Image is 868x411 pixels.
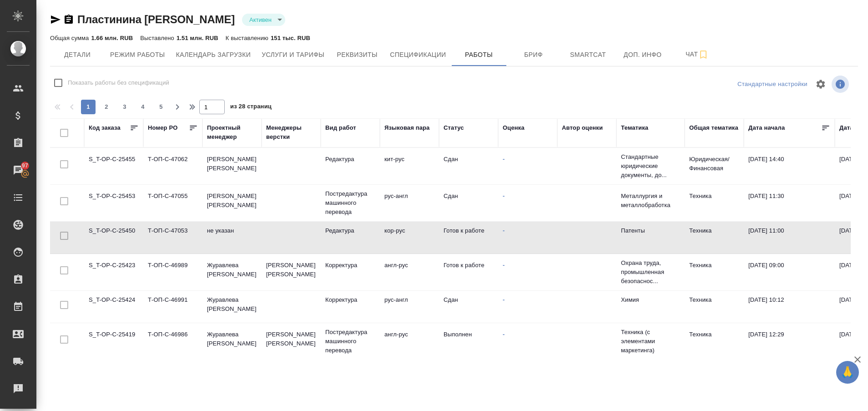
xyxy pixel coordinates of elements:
td: Юридическая/Финансовая [685,150,744,182]
button: 3 [117,100,132,114]
td: [DATE] 14:40 [744,150,835,182]
div: Оценка [503,123,525,132]
div: Языковая пара [384,123,430,132]
a: - [503,262,505,269]
a: - [503,156,505,162]
span: Работы [457,49,501,61]
div: Код заказа [89,123,121,132]
td: [DATE] 10:12 [744,291,835,323]
td: Сдан [439,187,498,219]
p: 1.66 млн. RUB [91,35,133,41]
p: Постредактура машинного перевода [325,328,375,355]
p: Химия [621,295,680,304]
span: Спецификации [390,49,446,61]
span: 4 [136,102,150,112]
p: Выставлено [140,35,177,41]
td: не указан [202,222,262,254]
span: Реквизиты [335,49,379,61]
div: Проектный менеджер [207,123,257,142]
td: рус-англ [380,187,439,219]
span: Режим работы [110,49,165,61]
p: К выставлению [226,35,271,41]
button: 5 [154,100,168,114]
p: Стандартные юридические документы, до... [621,152,680,180]
td: S_T-OP-C-25423 [84,256,143,288]
div: Менеджеры верстки [266,123,316,142]
a: - [503,227,505,234]
span: 97 [16,161,34,170]
a: - [503,331,505,338]
td: S_T-OP-C-25453 [84,187,143,219]
td: [DATE] 12:29 [744,325,835,357]
svg: Подписаться [698,49,709,60]
div: Вид работ [325,123,356,132]
span: Детали [56,49,99,61]
button: Скопировать ссылку для ЯМессенджера [50,14,61,25]
span: 🙏 [840,363,855,382]
td: [DATE] 11:00 [744,222,835,254]
td: [DATE] 09:00 [744,256,835,288]
div: Номер PO [148,123,177,132]
p: Редактура [325,226,375,235]
td: Техника [685,256,744,288]
td: Техника [685,187,744,219]
span: 3 [117,102,132,112]
td: Техника [685,291,744,323]
button: 🙏 [836,361,859,384]
p: 1.51 млн. RUB [177,35,218,41]
td: Сдан [439,150,498,182]
span: 5 [154,102,168,112]
td: Готов к работе [439,222,498,254]
td: Техника [685,325,744,357]
td: Сдан [439,291,498,323]
p: Техника (с элементами маркетинга) [621,328,680,355]
td: [PERSON_NAME] [PERSON_NAME] [262,325,321,357]
td: англ-рус [380,256,439,288]
td: англ-рус [380,325,439,357]
button: 4 [136,100,150,114]
td: рус-англ [380,291,439,323]
td: Т-ОП-С-47062 [143,150,202,182]
p: Металлургия и металлобработка [621,192,680,210]
td: Т-ОП-С-46986 [143,325,202,357]
td: S_T-OP-C-25450 [84,222,143,254]
p: Общая сумма [50,35,91,41]
td: Журавлева [PERSON_NAME] [202,291,262,323]
td: [PERSON_NAME] [PERSON_NAME] [202,150,262,182]
p: Патенты [621,226,680,235]
td: [PERSON_NAME] [PERSON_NAME] [202,187,262,219]
div: Активен [242,14,285,26]
a: 97 [2,159,34,182]
span: 2 [99,102,114,112]
div: Статус [444,123,464,132]
td: кит-рус [380,150,439,182]
td: Т-ОП-С-47055 [143,187,202,219]
div: Дата начала [748,123,785,132]
td: Т-ОП-С-47053 [143,222,202,254]
p: 151 тыс. RUB [271,35,310,41]
div: Тематика [621,123,648,132]
td: Журавлева [PERSON_NAME] [202,256,262,288]
p: Постредактура машинного перевода [325,189,375,217]
span: Календарь загрузки [176,49,251,61]
td: S_T-OP-C-25424 [84,291,143,323]
td: [DATE] 11:30 [744,187,835,219]
button: Активен [247,16,274,24]
td: Журавлева [PERSON_NAME] [202,325,262,357]
span: Посмотреть информацию [832,76,851,93]
p: Корректура [325,295,375,304]
span: Настроить таблицу [810,73,832,95]
p: Корректура [325,261,375,270]
td: [PERSON_NAME] [PERSON_NAME] [262,256,321,288]
span: Показать работы без спецификаций [68,78,169,87]
td: S_T-OP-C-25455 [84,150,143,182]
a: - [503,193,505,199]
td: Готов к работе [439,256,498,288]
a: - [503,296,505,303]
td: Техника [685,222,744,254]
td: S_T-OP-C-25419 [84,325,143,357]
div: Общая тематика [689,123,738,132]
span: Услуги и тарифы [262,49,324,61]
td: Выполнен [439,325,498,357]
a: Пластинина [PERSON_NAME] [77,13,235,25]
